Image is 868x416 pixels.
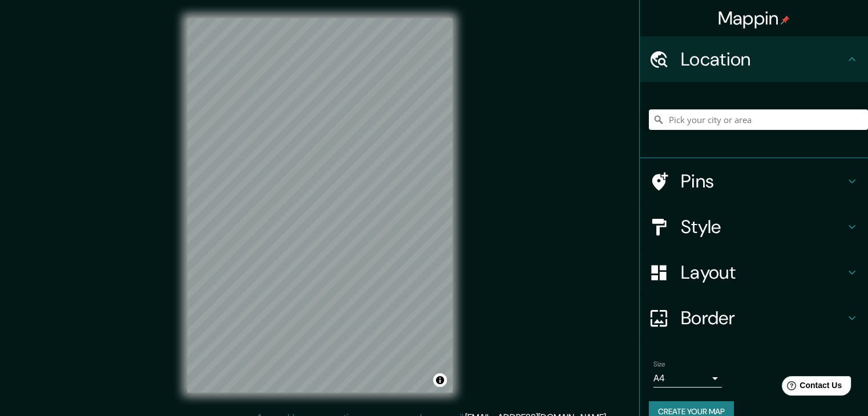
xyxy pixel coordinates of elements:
div: Layout [640,250,868,295]
input: Pick your city or area [649,109,868,130]
h4: Border [681,307,845,329]
h4: Location [681,48,845,71]
img: pin-icon.png [781,15,790,25]
iframe: Help widget launcher [766,372,855,403]
div: Location [640,36,868,82]
h4: Style [681,215,845,238]
h4: Layout [681,261,845,284]
div: Border [640,295,868,341]
div: Style [640,204,868,250]
h4: Pins [681,170,845,193]
button: Toggle attribution [433,373,447,387]
div: Pins [640,158,868,204]
div: A4 [653,369,722,388]
label: Size [653,360,665,369]
h4: Mappin [718,7,790,30]
canvas: Map [187,18,453,393]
